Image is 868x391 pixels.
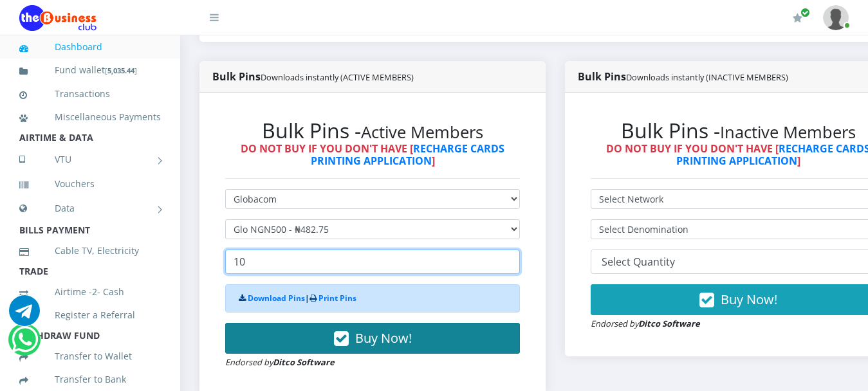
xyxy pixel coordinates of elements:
a: Transfer to Wallet [19,341,161,371]
b: 5,035.44 [107,66,134,75]
strong: Ditco Software [638,318,700,329]
a: Fund wallet[5,035.44] [19,55,161,86]
strong: Bulk Pins [578,69,788,84]
a: Register a Referral [19,300,161,330]
a: RECHARGE CARDS PRINTING APPLICATION [311,141,505,168]
span: Renew/Upgrade Subscription [800,8,810,17]
a: VTU [19,143,161,176]
small: Endorsed by [591,318,700,329]
strong: | [239,293,356,304]
small: Endorsed by [225,356,335,368]
a: Chat for support [9,305,40,326]
small: Downloads instantly (ACTIVE MEMBERS) [261,71,414,83]
a: Download Pins [248,293,305,304]
a: Chat for support [12,334,38,355]
strong: Ditco Software [273,356,335,368]
a: Data [19,192,161,224]
small: Active Members [361,121,483,143]
h2: Bulk Pins - [225,118,520,143]
a: Airtime -2- Cash [19,277,161,307]
i: Renew/Upgrade Subscription [793,13,802,23]
a: Miscellaneous Payments [19,102,161,132]
a: Cable TV, Electricity [19,236,161,266]
small: Downloads instantly (INACTIVE MEMBERS) [626,71,788,83]
img: User [823,5,849,30]
small: [ ] [105,66,137,75]
button: Buy Now! [225,323,520,354]
input: Enter Quantity [225,250,520,274]
a: Transactions [19,79,161,109]
strong: DO NOT BUY IF YOU DON'T HAVE [ ] [241,141,504,168]
a: Dashboard [19,32,161,62]
strong: Bulk Pins [212,69,414,84]
span: Buy Now! [355,329,412,347]
a: Vouchers [19,169,161,199]
span: Buy Now! [721,291,777,308]
img: Logo [19,5,97,31]
a: Print Pins [319,293,356,304]
small: Inactive Members [720,121,856,143]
